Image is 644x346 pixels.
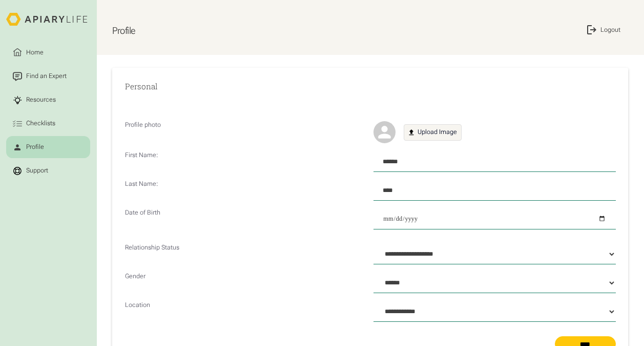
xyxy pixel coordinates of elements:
a: Upload Image [404,124,462,141]
p: Date of Birth [125,209,367,236]
a: Resources [6,89,90,111]
a: Support [6,160,90,182]
p: Relationship Status [125,244,367,264]
h1: Profile [112,25,135,36]
div: Resources [25,95,57,105]
a: Logout [581,19,629,41]
p: Gender [125,273,367,293]
div: Home [25,48,45,57]
div: Upload Image [418,125,457,139]
h2: Personal [125,81,367,92]
div: Find an Expert [25,72,68,81]
a: Profile [6,136,90,158]
div: Logout [599,25,622,34]
a: Find an Expert [6,65,90,87]
p: Last Name: [125,180,367,201]
a: Checklists [6,112,90,134]
p: Profile photo [125,121,367,143]
div: Support [25,166,50,176]
a: Home [6,42,90,64]
p: First Name: [125,151,367,172]
p: Location [125,301,367,328]
div: Profile [25,143,46,152]
div: Checklists [25,119,57,128]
